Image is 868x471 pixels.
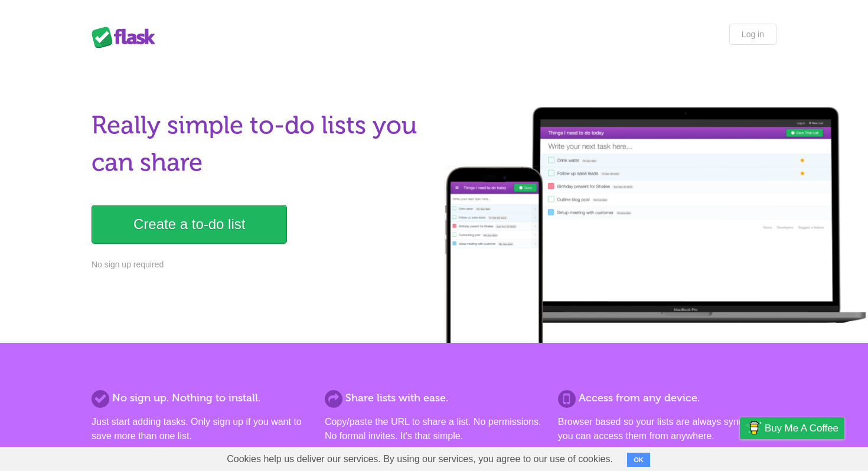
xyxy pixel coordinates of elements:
[92,107,427,181] h1: Really simple to-do lists you can share
[627,453,650,467] button: OK
[215,447,625,471] span: Cookies help us deliver our services. By using our services, you agree to our use of cookies.
[765,418,838,439] span: Buy me a coffee
[92,205,287,244] a: Create a to-do list
[325,390,543,406] h2: Share lists with ease.
[740,417,844,439] a: Buy me a coffee
[92,390,310,406] h2: No sign up. Nothing to install.
[558,390,776,406] h2: Access from any device.
[729,24,776,45] a: Log in
[92,415,310,443] p: Just start adding tasks. Only sign up if you want to save more than one list.
[325,415,543,443] p: Copy/paste the URL to share a list. No permissions. No formal invites. It's that simple.
[92,259,427,271] p: No sign up required
[92,27,162,48] div: Flask Lists
[558,415,776,443] p: Browser based so your lists are always synced and you can access them from anywhere.
[746,418,762,438] img: Buy me a coffee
